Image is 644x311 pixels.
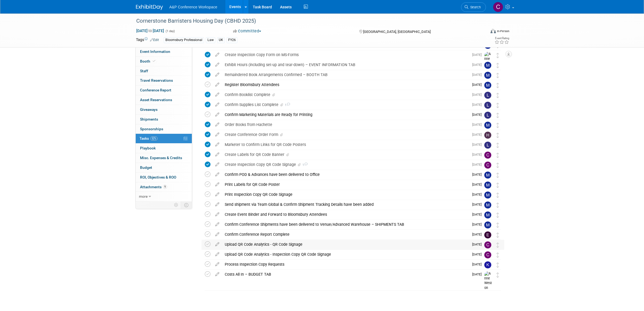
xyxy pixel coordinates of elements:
i: Move task [496,223,499,228]
span: [DATE] [472,223,484,226]
span: A&P Conference Workspace [169,5,217,9]
span: [DATE] [472,143,484,146]
a: Sponsorships [136,124,192,134]
a: edit [213,242,222,247]
span: more [139,194,148,199]
td: Toggle Event Tabs [181,201,192,209]
span: Tasks [139,136,158,141]
span: [DATE] [472,242,484,246]
a: edit [213,102,222,107]
i: Move task [496,262,499,268]
img: Hannah Siegel [484,132,491,139]
span: Playbook [140,146,156,150]
span: [GEOGRAPHIC_DATA], [GEOGRAPHIC_DATA] [363,30,431,34]
i: Move task [496,252,499,258]
img: Kate Hunneyball [484,261,491,268]
div: Costs All In – BUDGET TAB [222,270,469,279]
a: Playbook [136,143,192,153]
img: Anne Weston [484,271,492,291]
span: [DATE] [472,203,484,206]
div: Remaindered Book Arrangements Confirmed – BOOTH TAB [222,70,469,79]
span: Giveaways [140,107,158,112]
i: Move task [496,272,499,278]
img: Christine Ritchlin [493,2,503,12]
a: edit [213,52,222,57]
div: Print Inspection Copy QR Code Signage [222,190,469,199]
i: Move task [496,153,499,158]
img: Louise Morgan [484,142,491,149]
a: edit [213,182,222,187]
i: Move task [496,63,499,68]
img: Matt Hambridge [484,122,491,129]
i: Move task [496,233,499,238]
span: Sponsorships [140,127,163,131]
img: Matt Hambridge [484,82,491,89]
span: 1 [284,103,290,107]
a: edit [213,262,222,267]
a: Travel Reservations [136,76,192,85]
a: ROI, Objectives & ROO [136,173,192,182]
div: Bloomsbury Professional [164,37,204,43]
div: Confirm Conference Report Complete [222,230,469,239]
div: Order Books from Hachette [222,120,469,129]
span: [DATE] [472,133,484,136]
i: Move task [496,143,499,148]
div: Confirm Marketing Materials are Ready for Printing [222,110,469,119]
div: Create Inspection Copy QR Code Signage [222,160,469,169]
a: edit [213,62,222,67]
span: Budget [140,165,152,170]
img: ExhibitDay [136,5,163,10]
img: Louise Morgan [484,102,491,109]
span: Conference Report [140,88,171,92]
a: edit [213,252,222,257]
span: [DATE] [472,213,484,216]
a: edit [213,72,222,77]
span: [DATE] [472,113,484,117]
div: Cornerstone Barristers Housing Day (CBHD 2025) [134,16,478,26]
img: Format-Inperson.png [490,29,496,33]
div: Print Labels for QR Code Poster [222,180,469,189]
i: Move task [496,113,499,118]
span: to [148,29,153,33]
a: Conference Report [136,86,192,95]
div: Register Bloomsbury Attendees [222,80,469,89]
span: [DATE] [472,53,484,57]
img: Matt Hambridge [484,211,491,218]
a: edit [213,232,222,237]
a: edit [213,272,222,277]
i: Booth reservation complete [153,60,155,63]
span: 52% [150,136,158,141]
div: In-Person [497,29,509,33]
span: [DATE] [472,103,484,107]
td: Personalize Event Tab Strip [172,201,181,209]
a: edit [213,192,222,197]
span: [DATE] [472,252,484,256]
span: Booth [140,59,156,63]
a: edit [213,122,222,127]
div: Confirm Booklist Complete [222,90,469,99]
a: more [136,192,192,201]
div: Create Conference Order Form [222,130,469,139]
span: [DATE] [472,73,484,77]
div: FY26 [227,37,237,43]
a: edit [213,132,222,137]
img: Matt Hambridge [484,201,491,209]
img: Louise Morgan [484,112,491,119]
div: UK [217,37,225,43]
a: edit [213,82,222,87]
span: [DATE] [472,173,484,176]
i: Move task [496,163,499,168]
span: [DATE] [472,272,484,276]
span: [DATE] [DATE] [136,28,164,33]
a: Edit [150,38,159,42]
i: Move task [496,53,499,58]
a: Giveaways [136,105,192,114]
div: Law [206,37,215,43]
a: edit [213,212,222,217]
img: Matt Hambridge [484,172,491,179]
img: Christine Ritchlin [484,152,491,159]
a: Event Information [136,47,192,56]
span: [DATE] [472,183,484,186]
span: [DATE] [472,63,484,67]
div: Create Event Binder and Forward to Bloomsbury Attendees [222,210,469,219]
